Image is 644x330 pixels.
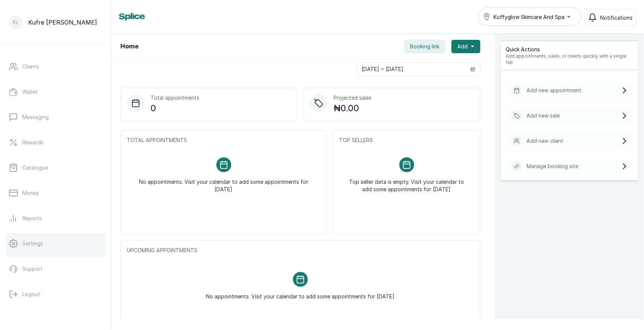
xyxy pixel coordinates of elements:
p: Add new client [527,137,563,145]
p: Rewards [22,139,44,146]
p: TOP SELLERS [339,137,474,144]
p: UPCOMING APPOINTMENTS [127,247,474,254]
p: Catalogue [22,164,48,172]
p: Support [22,265,43,273]
a: Wallet [6,81,105,102]
button: Booking link [404,40,445,53]
p: ₦0.00 [334,102,371,115]
a: Reports [6,208,105,229]
span: Notifications [600,14,632,22]
span: Add [457,43,468,50]
p: 0 [151,102,199,115]
p: Total appointments [151,94,199,102]
button: Logout [6,284,105,305]
button: Kuffyglow Skincare And Spa [478,7,581,26]
p: Top seller data is empty. Visit your calendar to add some appointments for [DATE] [348,172,465,193]
a: Clients [6,56,105,77]
a: Catalogue [6,157,105,178]
p: No appointments. Visit your calendar to add some appointments for [DATE] [206,287,395,300]
button: Notifications [584,9,637,26]
svg: calendar [470,67,476,72]
p: Projected sales [334,94,371,102]
a: Settings [6,233,105,254]
p: Quick Actions [506,46,634,53]
p: No appointments. Visit your calendar to add some appointments for [DATE] [136,172,312,193]
p: Add new appointment [527,87,582,94]
p: Money [22,189,39,197]
p: KL [13,19,19,26]
input: Select date [357,63,466,76]
p: Manage booking site [527,163,578,170]
p: Messaging [22,113,49,121]
span: Booking link [410,43,439,50]
p: Add appointments, sales, or clients quickly with a single tap. [506,53,634,65]
p: TOTAL APPOINTMENTS [127,137,321,144]
button: Add [451,40,480,53]
a: Rewards [6,132,105,153]
p: Kufre [PERSON_NAME] [28,18,97,27]
span: Kuffyglow Skincare And Spa [493,13,564,21]
a: Support [6,259,105,279]
p: Reports [22,215,42,222]
a: Money [6,183,105,204]
p: Wallet [22,88,38,96]
a: Messaging [6,107,105,128]
p: Settings [22,240,43,247]
p: Clients [22,63,39,70]
h1: Home [120,42,138,51]
p: Logout [22,291,40,298]
p: Add new sale [527,112,560,119]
